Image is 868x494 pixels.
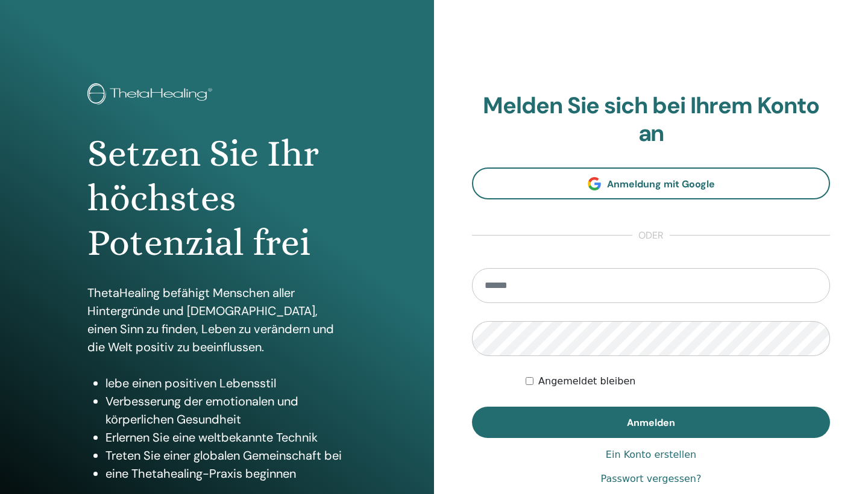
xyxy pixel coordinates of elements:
[105,392,347,428] li: Verbesserung der emotionalen und körperlichen Gesundheit
[538,374,635,389] label: Angemeldet bleiben
[627,416,675,429] span: Anmelden
[105,446,347,464] li: Treten Sie einer globalen Gemeinschaft bei
[87,131,347,266] h1: Setzen Sie Ihr höchstes Potenzial frei
[632,228,670,243] span: oder
[472,92,830,147] h2: Melden Sie sich bei Ihrem Konto an
[607,178,715,190] span: Anmeldung mit Google
[105,428,347,446] li: Erlernen Sie eine weltbekannte Technik
[472,167,830,199] a: Anmeldung mit Google
[472,407,830,438] button: Anmelden
[606,448,696,462] a: Ein Konto erstellen
[526,374,830,389] div: Keep me authenticated indefinitely or until I manually logout
[87,284,347,356] p: ThetaHealing befähigt Menschen aller Hintergründe und [DEMOGRAPHIC_DATA], einen Sinn zu finden, L...
[601,472,702,486] a: Passwort vergessen?
[105,464,347,483] li: eine Thetahealing-Praxis beginnen
[105,374,347,392] li: lebe einen positiven Lebensstil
